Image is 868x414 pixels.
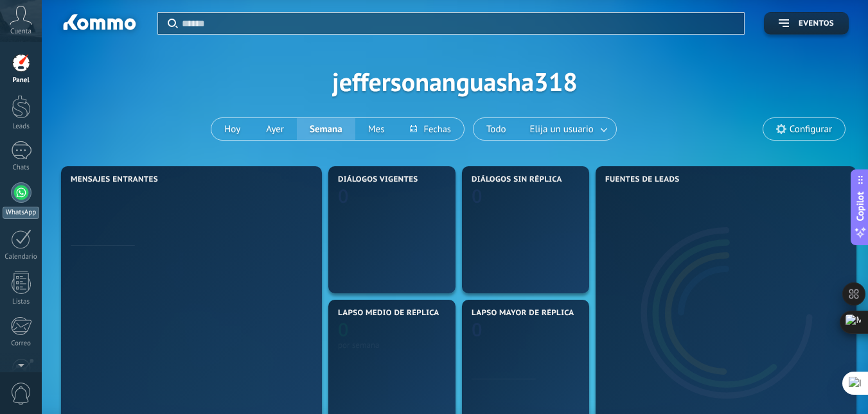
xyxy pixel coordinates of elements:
[3,340,40,348] div: Correo
[297,118,355,140] button: Semana
[854,191,867,221] span: Copilot
[472,317,483,342] text: 0
[3,207,39,219] div: WhatsApp
[397,118,463,140] button: Fechas
[764,12,849,35] button: Eventos
[338,317,349,342] text: 0
[472,184,483,209] text: 0
[472,175,562,184] span: Diálogos sin réplica
[253,118,297,140] button: Ayer
[338,340,446,350] div: por semana
[519,118,616,140] button: Elija un usuario
[3,123,40,131] div: Leads
[799,19,834,28] span: Eventos
[71,175,158,184] span: Mensajes entrantes
[790,124,832,135] span: Configurar
[338,309,439,318] span: Lapso medio de réplica
[3,164,40,172] div: Chats
[10,28,31,36] span: Cuenta
[338,184,349,209] text: 0
[211,118,253,140] button: Hoy
[3,76,40,85] div: Panel
[3,253,40,261] div: Calendario
[527,121,596,138] span: Elija un usuario
[3,298,40,306] div: Listas
[338,175,418,184] span: Diálogos vigentes
[474,118,519,140] button: Todo
[355,118,398,140] button: Mes
[472,309,574,318] span: Lapso mayor de réplica
[605,175,680,184] span: Fuentes de leads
